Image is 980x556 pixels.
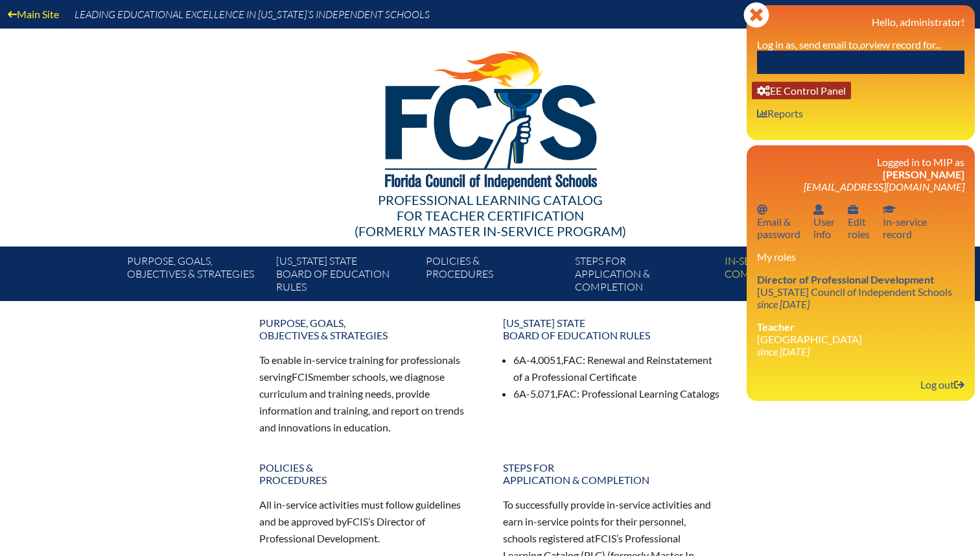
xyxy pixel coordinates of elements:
[743,2,769,28] svg: Close
[292,370,313,383] span: FCIS
[843,200,875,243] a: User infoEditroles
[356,29,624,206] img: FCISlogo221.eps
[757,320,964,357] li: [GEOGRAPHIC_DATA]
[813,204,824,215] svg: User info
[251,456,485,491] a: Policies &Procedures
[757,273,934,285] span: Director of Professional Development
[752,82,851,99] a: User infoEE Control Panel
[757,86,770,96] svg: User info
[808,200,840,243] a: User infoUserinfo
[3,5,64,23] a: Main Site
[757,16,964,28] h3: Hello, administrator!
[757,345,810,357] i: since [DATE]
[557,387,577,400] span: FAC
[757,204,767,215] svg: Email password
[757,38,941,51] label: Log in as, send email to, view record for...
[563,354,583,366] span: FAC
[757,250,964,263] h3: My roles
[915,376,970,393] a: Log outLog out
[860,38,869,51] i: or
[757,320,795,333] span: Teacher
[595,532,616,544] span: FCIS
[271,252,420,301] a: [US_STATE] StateBoard of Education rules
[122,252,271,301] a: Purpose, goals,objectives & strategies
[259,352,477,435] p: To enable in-service training for professionals serving member schools, we diagnose curriculum an...
[495,311,729,346] a: [US_STATE] StateBoard of Education rules
[757,298,810,310] i: since [DATE]
[513,352,721,385] li: 6A-4.0051, : Renewal and Reinstatement of a Professional Certificate
[752,271,957,313] a: Director of Professional Development [US_STATE] Council of Independent Schools since [DATE]
[804,180,964,193] span: [EMAIL_ADDRESS][DOMAIN_NAME]
[752,200,806,243] a: Email passwordEmail &password
[251,311,485,346] a: Purpose, goals,objectives & strategies
[513,385,721,402] li: 6A-5.071, : Professional Learning Catalogs
[421,252,570,301] a: Policies &Procedures
[883,204,896,215] svg: In-service record
[752,104,808,122] a: User infoReports
[347,515,368,527] span: FCIS
[954,380,964,390] svg: Log out
[719,252,869,301] a: In-servicecomponents
[878,200,932,243] a: In-service recordIn-servicerecord
[757,108,767,119] svg: User info
[570,252,719,301] a: Steps forapplication & completion
[117,192,863,239] div: Professional Learning Catalog (formerly Master In-service Program)
[883,168,964,180] span: [PERSON_NAME]
[757,156,964,193] h3: Logged in to MIP as
[495,456,729,491] a: Steps forapplication & completion
[397,208,584,223] span: for Teacher Certification
[259,496,477,547] p: All in-service activities must follow guidelines and be approved by ’s Director of Professional D...
[848,204,858,215] svg: User info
